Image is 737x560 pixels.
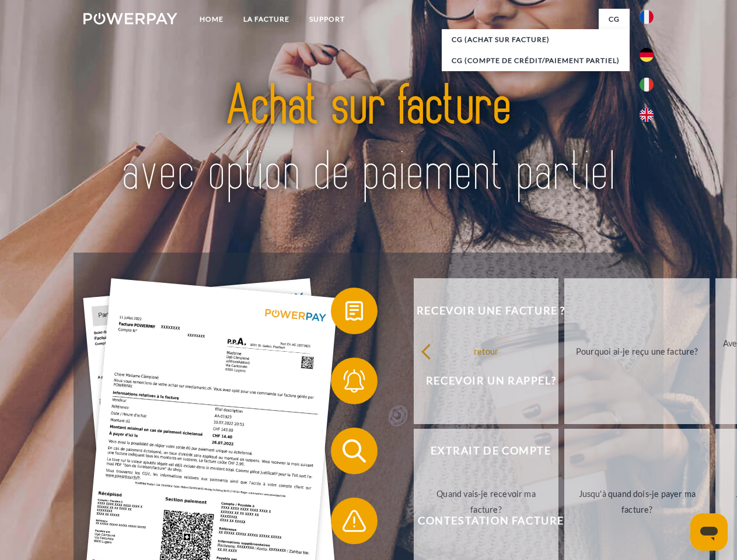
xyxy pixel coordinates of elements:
iframe: Bouton de lancement de la fenêtre de messagerie [690,513,728,551]
div: Pourquoi ai-je reçu une facture? [571,343,703,359]
button: Extrait de compte [331,428,634,474]
div: Jusqu'à quand dois-je payer ma facture? [571,486,703,517]
img: en [640,108,654,122]
img: qb_bell.svg [340,366,369,395]
a: Support [299,9,355,30]
div: retour [421,343,552,359]
a: CG [599,9,630,30]
img: title-powerpay_fr.svg [111,56,626,223]
button: Contestation Facture [331,498,634,544]
img: qb_warning.svg [340,506,369,535]
img: it [640,78,654,92]
a: LA FACTURE [233,9,299,30]
img: fr [640,10,654,24]
div: Quand vais-je recevoir ma facture? [421,486,552,517]
img: qb_search.svg [340,436,369,466]
button: Recevoir une facture ? [331,288,634,334]
button: Recevoir un rappel? [331,358,634,404]
img: de [640,48,654,62]
a: CG (achat sur facture) [442,29,630,50]
img: qb_bill.svg [340,296,369,325]
a: Home [190,9,233,30]
img: logo-powerpay-white.svg [83,13,177,24]
a: CG (Compte de crédit/paiement partiel) [442,50,630,71]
